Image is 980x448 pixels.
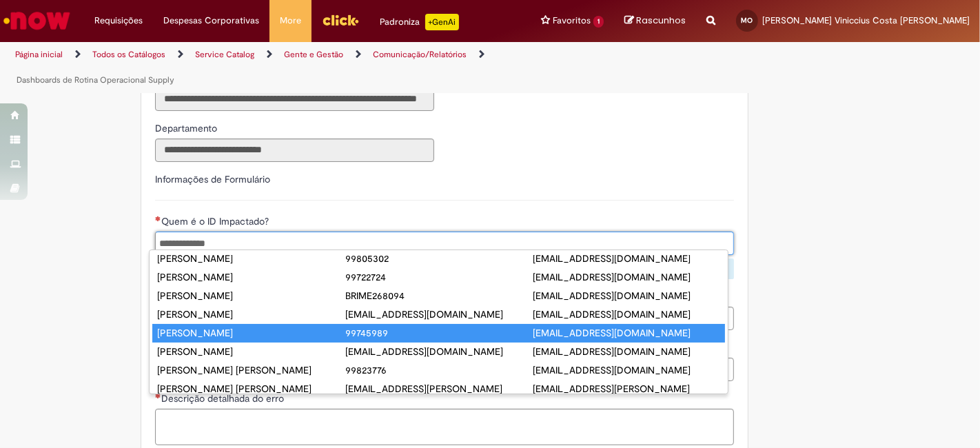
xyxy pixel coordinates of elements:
div: 99745989 [345,326,533,340]
div: [EMAIL_ADDRESS][DOMAIN_NAME] [345,345,533,358]
ul: Quem é o ID Impactado? [150,256,728,394]
div: [PERSON_NAME] [157,289,345,303]
div: [EMAIL_ADDRESS][PERSON_NAME][DOMAIN_NAME] [533,382,720,409]
div: [EMAIL_ADDRESS][DOMAIN_NAME] [533,345,720,358]
div: [EMAIL_ADDRESS][PERSON_NAME][DOMAIN_NAME] [345,382,533,409]
div: BRIME268094 [345,289,533,303]
div: [EMAIL_ADDRESS][DOMAIN_NAME] [533,289,720,303]
div: 99805302 [345,252,533,265]
div: 99823776 [345,363,533,377]
div: [PERSON_NAME] [157,345,345,358]
div: [EMAIL_ADDRESS][DOMAIN_NAME] [533,363,720,377]
div: [PERSON_NAME] [157,326,345,340]
div: [PERSON_NAME] [PERSON_NAME] [157,382,345,396]
div: [EMAIL_ADDRESS][DOMAIN_NAME] [533,270,720,284]
div: [EMAIL_ADDRESS][DOMAIN_NAME] [533,252,720,265]
div: [EMAIL_ADDRESS][DOMAIN_NAME] [345,307,533,321]
div: [PERSON_NAME] [PERSON_NAME] [157,363,345,377]
div: 99722724 [345,270,533,284]
div: [PERSON_NAME] [157,307,345,321]
div: [PERSON_NAME] [157,252,345,265]
div: [EMAIL_ADDRESS][DOMAIN_NAME] [533,307,720,321]
div: [PERSON_NAME] [157,270,345,284]
div: [EMAIL_ADDRESS][DOMAIN_NAME] [533,326,720,340]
